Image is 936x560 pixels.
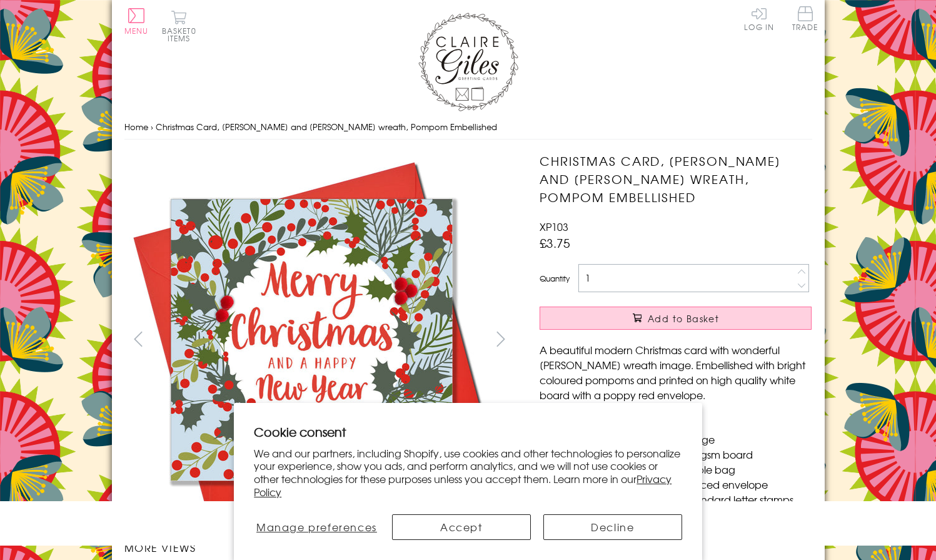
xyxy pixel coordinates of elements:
a: Trade [792,6,818,33]
button: Add to Basket [540,307,812,330]
span: XP103 [540,219,568,234]
nav: breadcrumbs [124,115,812,140]
p: We and our partners, including Shopify, use cookies and other technologies to personalize your ex... [254,447,682,499]
button: Manage preferences [254,514,379,540]
a: Log In [744,6,774,31]
span: Manage preferences [256,519,377,534]
h3: More views [124,540,515,555]
h2: Cookie consent [254,423,682,440]
img: Christmas Card, Holly and berry wreath, Pompom Embellished [515,152,890,526]
span: £3.75 [540,234,570,252]
button: next [486,325,515,353]
span: Add to Basket [648,312,719,325]
a: Privacy Policy [254,471,672,499]
button: Menu [124,8,149,34]
button: prev [124,325,153,353]
p: A beautiful modern Christmas card with wonderful [PERSON_NAME] wreath image. Embellished with bri... [540,342,812,402]
span: Trade [792,6,818,31]
label: Quantity [540,273,570,284]
span: Menu [124,25,149,36]
img: Claire Giles Greetings Cards [418,13,518,111]
span: › [151,121,153,133]
span: Christmas Card, [PERSON_NAME] and [PERSON_NAME] wreath, Pompom Embellished [156,121,497,133]
h1: Christmas Card, [PERSON_NAME] and [PERSON_NAME] wreath, Pompom Embellished [540,152,812,206]
button: Decline [543,514,682,540]
button: Accept [392,514,531,540]
a: Home [124,121,148,133]
span: 0 items [168,25,196,44]
img: Christmas Card, Holly and berry wreath, Pompom Embellished [124,152,499,527]
button: Basket0 items [162,10,196,42]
